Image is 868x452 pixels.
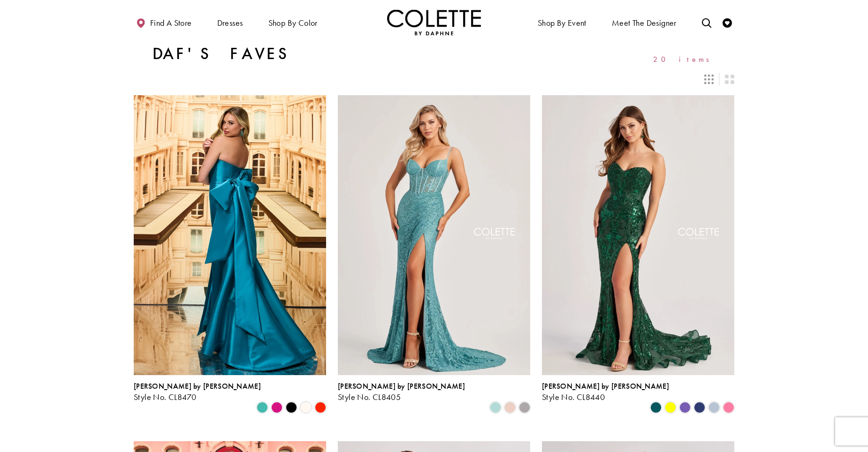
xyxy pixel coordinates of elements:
[257,402,268,413] i: Turquoise
[542,95,734,375] a: Visit Colette by Daphne Style No. CL8440 Page
[134,392,196,402] span: Style No. CL8470
[338,95,530,375] a: Visit Colette by Daphne Style No. CL8405 Page
[723,402,734,413] i: Cotton Candy
[387,9,481,35] img: Colette by Daphne
[134,9,194,35] a: Find a store
[338,392,401,402] span: Style No. CL8405
[542,382,669,402] div: Colette by Daphne Style No. CL8440
[609,9,679,35] a: Meet the designer
[134,381,261,391] span: [PERSON_NAME] by [PERSON_NAME]
[300,402,312,413] i: Diamond White
[387,9,481,35] a: Visit Home Page
[315,402,326,413] i: Scarlet
[134,382,261,402] div: Colette by Daphne Style No. CL8470
[612,18,677,28] span: Meet the designer
[519,402,530,413] i: Smoke
[704,75,714,84] span: Switch layout to 3 columns
[535,9,589,35] span: Shop By Event
[338,382,465,402] div: Colette by Daphne Style No. CL8405
[720,9,734,35] a: Check Wishlist
[134,95,326,375] a: Visit Colette by Daphne Style No. CL8470 Page
[542,392,605,402] span: Style No. CL8440
[150,18,192,28] span: Find a store
[490,402,501,413] i: Sea Glass
[538,18,586,28] span: Shop By Event
[653,55,716,63] span: 20 items
[700,9,714,35] a: Toggle search
[286,402,297,413] i: Black
[725,75,734,84] span: Switch layout to 2 columns
[271,402,282,413] i: Fuchsia
[268,18,318,28] span: Shop by color
[128,69,740,90] div: Layout Controls
[504,402,516,413] i: Rose
[542,381,669,391] span: [PERSON_NAME] by [PERSON_NAME]
[338,381,465,391] span: [PERSON_NAME] by [PERSON_NAME]
[708,402,720,413] i: Ice Blue
[217,18,243,28] span: Dresses
[650,402,662,413] i: Spruce
[152,45,291,63] h1: Daf's Faves
[215,9,245,35] span: Dresses
[679,402,691,413] i: Violet
[694,402,705,413] i: Navy Blue
[266,9,320,35] span: Shop by color
[665,402,676,413] i: Yellow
